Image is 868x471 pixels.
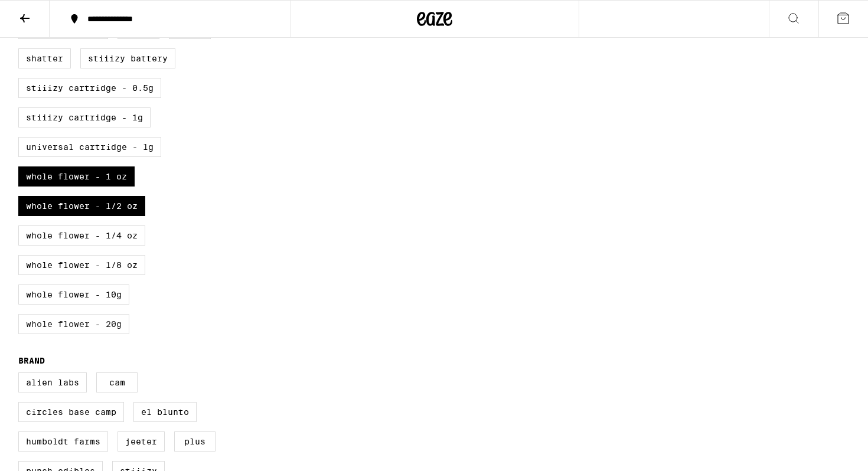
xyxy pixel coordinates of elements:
[118,431,165,452] label: Jeeter
[96,372,138,392] label: CAM
[18,356,45,365] legend: Brand
[18,225,145,246] label: Whole Flower - 1/4 oz
[7,8,85,18] span: Hi. Need any help?
[133,402,197,422] label: El Blunto
[18,372,87,392] label: Alien Labs
[18,78,161,98] label: STIIIZY Cartridge - 0.5g
[80,48,175,68] label: STIIIZY Battery
[18,166,135,187] label: Whole Flower - 1 oz
[18,284,129,305] label: Whole Flower - 10g
[18,107,151,127] label: STIIIZY Cartridge - 1g
[18,137,161,157] label: Universal Cartridge - 1g
[18,196,145,216] label: Whole Flower - 1/2 oz
[18,402,124,422] label: Circles Base Camp
[18,314,129,334] label: Whole Flower - 20g
[18,255,145,275] label: Whole Flower - 1/8 oz
[18,48,71,68] label: Shatter
[174,431,216,452] label: PLUS
[18,431,108,452] label: Humboldt Farms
